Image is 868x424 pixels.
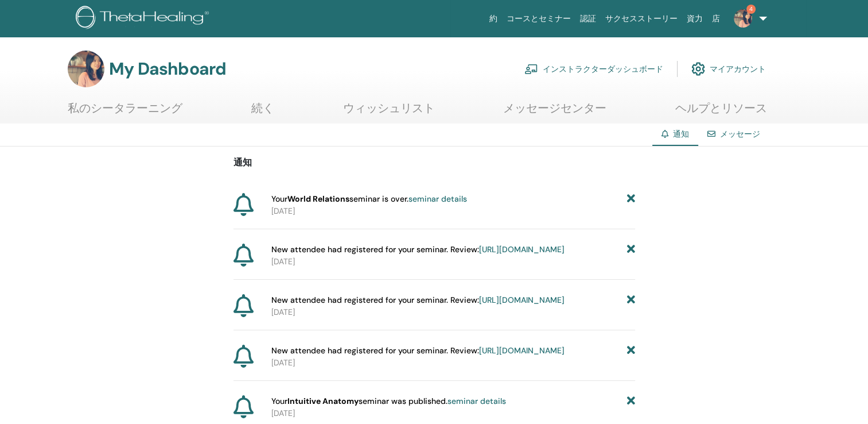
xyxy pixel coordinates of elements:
img: chalkboard-teacher.svg [524,64,538,74]
a: 続く [251,101,274,124]
p: [DATE] [271,407,635,419]
a: [URL][DOMAIN_NAME] [479,345,565,356]
img: cog.svg [691,59,705,79]
span: 通知 [673,129,689,139]
p: 通知 [233,156,635,169]
span: 4 [746,5,756,14]
a: インストラクターダッシュボード [524,56,663,82]
a: 資力 [682,8,707,29]
span: New attendee had registered for your seminar. Review: [271,294,565,306]
strong: Intuitive Anatomy [287,396,359,406]
img: logo.png [76,6,213,32]
a: [URL][DOMAIN_NAME] [479,244,565,255]
p: [DATE] [271,357,635,369]
img: default.jpg [734,9,752,28]
a: [URL][DOMAIN_NAME] [479,295,565,305]
a: seminar details [408,194,467,204]
strong: World Relations [287,194,349,204]
a: ヘルプとリソース [675,101,767,124]
img: default.jpg [68,51,104,87]
a: マイアカウント [691,56,766,82]
span: New attendee had registered for your seminar. Review: [271,345,565,357]
span: New attendee had registered for your seminar. Review: [271,244,565,256]
a: サクセスストーリー [601,8,682,29]
a: 店 [707,8,725,29]
a: メッセージ [720,129,760,139]
a: コースとセミナー [502,8,575,29]
a: メッセージセンター [503,101,606,124]
p: [DATE] [271,256,635,268]
a: 私のシータラーニング [68,101,182,124]
a: 約 [485,8,502,29]
span: Your seminar is over. [271,193,467,205]
p: [DATE] [271,306,635,318]
span: Your seminar was published. [271,395,506,407]
a: seminar details [447,396,506,406]
h3: My Dashboard [109,59,226,79]
a: 認証 [575,8,601,29]
p: [DATE] [271,205,635,217]
a: ウィッシュリスト [343,101,435,124]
